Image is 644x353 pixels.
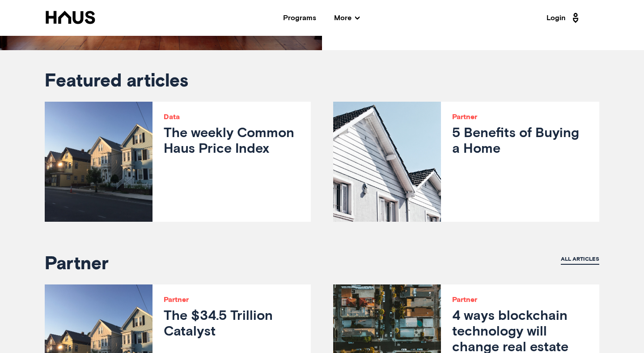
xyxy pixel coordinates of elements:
a: All articles [561,255,599,265]
span: More [334,14,360,22]
p: Partner [164,296,300,304]
p: Data [164,113,300,121]
span: Featured articles [45,73,188,90]
p: Partner [452,113,588,121]
h3: The weekly Common Haus Price Index [164,126,300,157]
a: DataThe weekly Common Haus Price Index [45,102,311,222]
span: Partner [45,255,109,273]
a: Partner5 Benefits of Buying a Home [333,102,599,222]
h3: The $34.5 Trillion Catalyst [164,309,300,340]
a: Programs [283,14,316,22]
a: Login [547,11,581,25]
h3: 5 Benefits of Buying a Home [452,126,588,157]
p: Partner [452,296,588,304]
